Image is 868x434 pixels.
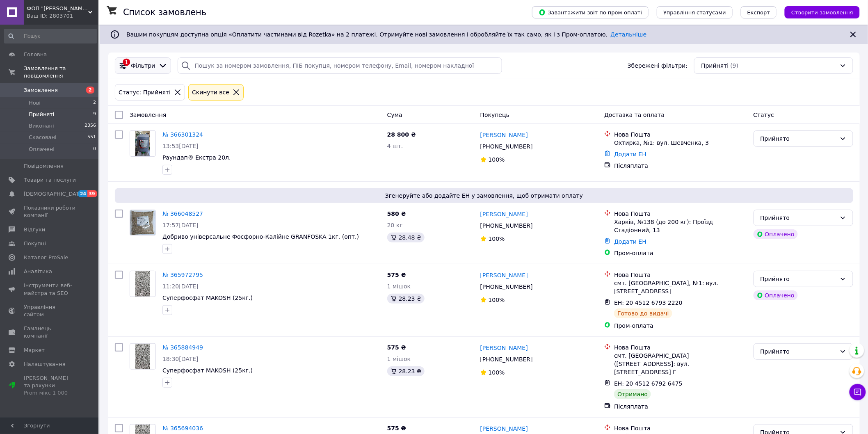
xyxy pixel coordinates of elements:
div: Нова Пошта [614,271,747,279]
a: Суперфосфат MAKOSH (25кг.) [162,367,253,374]
div: смт. [GEOGRAPHIC_DATA], №1: вул. [STREET_ADDRESS] [614,279,747,295]
span: Прийняті [701,62,729,70]
span: 575 ₴ [387,425,406,432]
span: ЕН: 20 4512 6792 6475 [614,380,683,387]
span: 18:30[DATE] [162,356,199,362]
div: 28.23 ₴ [387,366,425,376]
span: 100% [489,369,505,376]
span: Згенеруйте або додайте ЕН у замовлення, щоб отримати оплату [118,192,850,200]
span: 4 шт. [387,143,403,149]
div: Нова Пошта [614,210,747,218]
a: Фото товару [130,130,156,157]
span: Збережені фільтри: [628,62,688,70]
span: Замовлення [24,87,58,94]
a: № 366048527 [162,210,203,217]
div: Отримано [614,389,651,399]
div: 28.23 ₴ [387,294,425,304]
span: Нові [29,99,41,107]
span: Управління статусами [663,9,726,16]
span: Виконані [29,122,54,130]
div: Готово до видачі [614,308,672,318]
span: 551 [87,134,96,141]
span: 11:20[DATE] [162,283,199,290]
a: № 366301324 [162,131,203,138]
span: 100% [489,235,505,242]
span: 2356 [85,122,96,130]
a: Фото товару [130,343,156,370]
a: Раундап® Екстра 20л. [162,154,231,161]
div: Нова Пошта [614,424,747,432]
button: Експорт [741,6,777,18]
div: Післяплата [614,402,747,411]
span: 2 [86,87,94,94]
span: Головна [24,51,47,58]
a: Додати ЕН [614,151,646,158]
span: [PHONE_NUMBER] [480,222,533,229]
span: ФОП "Семеняка" [27,5,88,12]
span: Управління сайтом [24,304,76,318]
span: Експорт [747,9,770,16]
span: Товари та послуги [24,176,76,184]
span: Замовлення та повідомлення [24,65,98,80]
a: [PERSON_NAME] [480,210,528,218]
a: № 365694036 [162,425,203,432]
span: Налаштування [24,361,66,368]
a: Створити замовлення [777,9,860,15]
span: (9) [731,62,739,69]
img: Фото товару [135,344,150,369]
div: Нова Пошта [614,343,747,352]
span: 100% [489,156,505,163]
div: Охтирка, №1: вул. Шевченка, 3 [614,139,747,147]
h1: Список замовлень [123,7,206,17]
span: 2 [93,99,96,107]
a: [PERSON_NAME] [480,271,528,279]
div: Нова Пошта [614,130,747,139]
span: Завантажити звіт по пром-оплаті [539,9,642,16]
span: [PHONE_NUMBER] [480,356,533,363]
span: 1 мішок [387,283,411,290]
span: 575 ₴ [387,272,406,278]
span: [DEMOGRAPHIC_DATA] [24,190,85,198]
button: Управління статусами [657,6,733,18]
a: [PERSON_NAME] [480,131,528,139]
span: Покупці [24,240,46,247]
span: Показники роботи компанії [24,204,76,219]
span: [PHONE_NUMBER] [480,143,533,150]
a: [PERSON_NAME] [480,425,528,433]
span: Гаманець компанії [24,325,76,340]
div: Оплачено [754,229,798,239]
div: Харків, №138 (до 200 кг): Проїзд Стадіонний, 13 [614,218,747,234]
div: Ваш ID: 2803701 [27,12,98,20]
span: Повідомлення [24,162,64,170]
a: Детальніше [611,31,647,38]
span: Вашим покупцям доступна опція «Оплатити частинами від Rozetka» на 2 платежі. Отримуйте нові замов... [126,31,646,38]
div: Прийнято [761,347,836,356]
a: Додати ЕН [614,238,646,245]
a: № 365972795 [162,272,203,278]
a: Суперфосфат MAKOSH (25кг.) [162,295,253,301]
span: ЕН: 20 4512 6793 2220 [614,299,683,306]
div: Прийнято [761,134,836,143]
span: Маркет [24,347,45,354]
span: Замовлення [130,112,166,118]
div: Післяплата [614,162,747,170]
a: Добриво універсальне Фосфорно-Калійне GRANFOSKA 1кг. (опт.) [162,233,359,240]
input: Пошук [4,29,97,43]
div: Пром-оплата [614,322,747,330]
span: Аналітика [24,268,52,275]
span: 20 кг [387,222,403,228]
span: Cума [387,112,402,118]
span: Покупець [480,112,509,118]
span: Каталог ProSale [24,254,68,261]
div: Cкинути все [190,88,231,97]
span: Створити замовлення [791,9,853,16]
input: Пошук за номером замовлення, ПІБ покупця, номером телефону, Email, номером накладної [178,57,502,74]
span: Оплачені [29,146,55,153]
div: Прийнято [761,274,836,283]
a: [PERSON_NAME] [480,344,528,352]
span: 580 ₴ [387,210,406,217]
a: № 365884949 [162,344,203,351]
span: Статус [754,112,774,118]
